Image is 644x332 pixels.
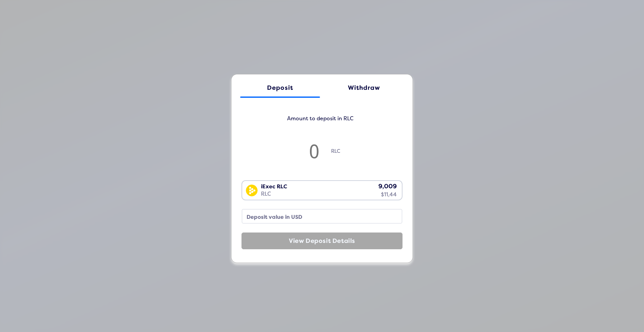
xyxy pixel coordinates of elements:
div: Search for option [241,180,402,200]
span: RLC [331,148,347,172]
input: 0 [298,140,331,162]
div: $11,44 [378,191,397,198]
div: Deposit [247,84,313,91]
button: View Deposit Details [241,233,402,249]
a: Deposit [240,78,320,98]
img: RLC [246,185,258,196]
div: Withdraw [331,84,397,91]
a: Withdraw [324,78,404,98]
div: 9,009 [378,182,397,191]
input: none [242,209,402,223]
input: Search for option [243,199,398,207]
h5: Amount to deposit in RLC [240,113,401,131]
div: iExec RLC [261,183,287,190]
div: RLC [261,190,287,198]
